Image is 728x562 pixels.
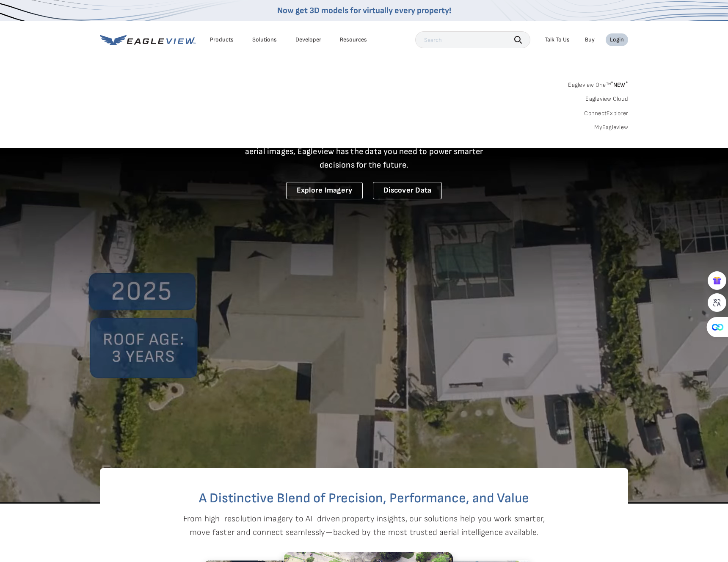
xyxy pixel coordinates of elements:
a: Now get 3D models for virtually every property! [277,6,451,16]
a: Discover Data [373,182,442,199]
h2: A Distinctive Blend of Precision, Performance, and Value [134,492,594,505]
input: Search [415,31,530,48]
a: Eagleview One™*NEW* [568,79,628,88]
a: Buy [585,36,595,44]
a: Eagleview Cloud [585,95,628,103]
a: MyEagleview [594,124,628,131]
a: Developer [295,36,321,44]
div: Products [210,36,234,44]
p: A new era starts here. Built on more than 3.5 billion high-resolution aerial images, Eagleview ha... [234,131,494,172]
div: Resources [340,36,367,44]
a: ConnectExplorer [584,110,628,117]
a: Explore Imagery [286,182,363,199]
div: Login [610,36,624,44]
div: Solutions [252,36,277,44]
p: From high-resolution imagery to AI-driven property insights, our solutions help you work smarter,... [183,512,545,539]
div: Talk To Us [545,36,570,44]
span: NEW [611,81,628,88]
